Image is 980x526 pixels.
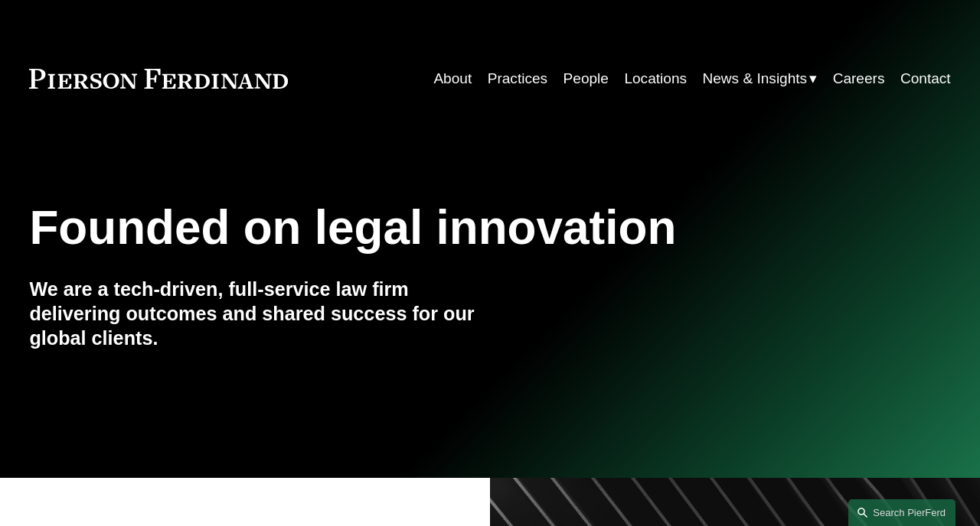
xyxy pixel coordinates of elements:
[702,66,807,92] span: News & Insights
[29,277,490,350] h4: We are a tech-driven, full-service law firm delivering outcomes and shared success for our global...
[29,200,797,255] h1: Founded on legal innovation
[624,64,687,93] a: Locations
[488,64,547,93] a: Practices
[848,499,955,526] a: Search this site
[433,64,472,93] a: About
[563,64,609,93] a: People
[833,64,885,93] a: Careers
[702,64,817,93] a: folder dropdown
[900,64,951,93] a: Contact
